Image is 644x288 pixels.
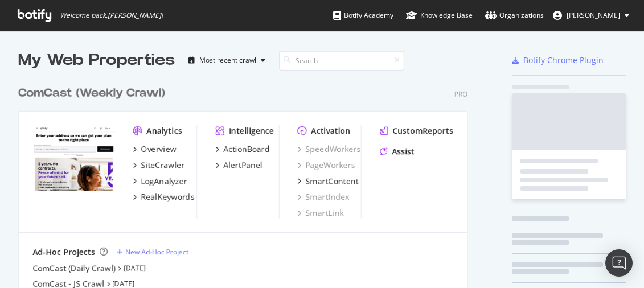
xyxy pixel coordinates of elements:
[18,85,165,102] div: ComCast (Weekly Crawl)
[32,246,95,258] div: Ad-Hoc Projects
[133,159,185,171] a: SiteCrawler
[512,55,604,66] a: Botify Chrome Plugin
[567,10,620,20] span: Ryan Blair
[184,51,270,69] button: Most recent crawl
[523,55,604,66] div: Botify Chrome Plugin
[333,10,393,21] div: Botify Academy
[215,159,262,171] a: AlertPanel
[279,51,404,71] input: Search
[141,175,187,187] div: LogAnalyzer
[133,191,195,203] a: RealKeywords
[199,57,256,64] div: Most recent crawl
[485,10,544,21] div: Organizations
[605,249,633,277] div: Open Intercom Messenger
[311,125,351,137] div: Activation
[298,207,344,219] a: SmartLink
[133,143,177,155] a: Overview
[32,262,116,274] a: ComCast (Daily Crawl)
[141,191,195,203] div: RealKeywords
[229,125,274,137] div: Intelligence
[18,49,175,72] div: My Web Properties
[18,85,170,102] a: ComCast (Weekly Crawl)
[298,191,350,203] a: SmartIndex
[406,10,473,21] div: Knowledge Base
[223,159,262,171] div: AlertPanel
[60,11,163,20] span: Welcome back, [PERSON_NAME] !
[147,125,182,137] div: Analytics
[380,125,453,137] a: CustomReports
[125,247,188,257] div: New Ad-Hoc Project
[298,159,355,171] a: PageWorkers
[141,143,177,155] div: Overview
[392,125,453,137] div: CustomReports
[298,175,359,187] a: SmartContent
[124,263,146,273] a: [DATE]
[133,175,187,187] a: LogAnalyzer
[141,159,185,171] div: SiteCrawler
[544,6,638,24] button: [PERSON_NAME]
[215,143,270,155] a: ActionBoard
[392,146,415,157] div: Assist
[380,146,415,157] a: Assist
[117,247,188,257] a: New Ad-Hoc Project
[298,143,361,155] a: SpeedWorkers
[223,143,270,155] div: ActionBoard
[306,175,359,187] div: SmartContent
[32,125,115,191] img: www.xfinity.com
[454,89,467,99] div: Pro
